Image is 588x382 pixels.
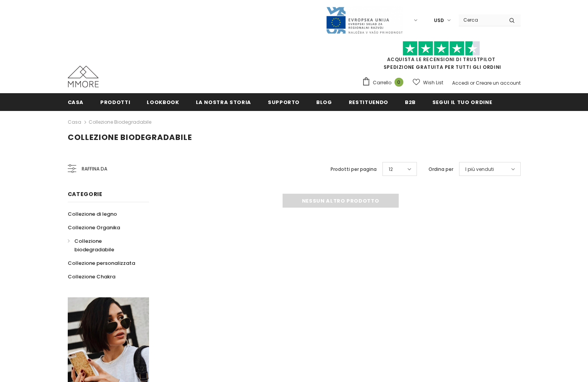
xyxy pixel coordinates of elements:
a: Casa [68,118,81,127]
a: Accedi [452,80,469,86]
a: Collezione di legno [68,207,117,221]
span: USD [434,17,444,24]
a: supporto [268,93,300,111]
a: Acquista le recensioni di TrustPilot [387,56,495,63]
span: Carrello [373,79,391,87]
img: Javni Razpis [326,6,403,34]
span: Segui il tuo ordine [432,99,492,106]
a: B2B [405,93,416,111]
span: 0 [394,78,403,87]
span: Collezione biodegradabile [74,237,114,253]
span: supporto [268,99,300,106]
span: Collezione di legno [68,210,117,218]
span: Blog [316,99,332,106]
a: Javni Razpis [326,17,403,23]
span: Lookbook [147,99,179,106]
span: Restituendo [349,99,388,106]
a: Wish List [413,76,443,89]
span: Prodotti [100,99,130,106]
span: I più venduti [465,165,494,173]
input: Search Site [459,14,503,26]
a: Carrello 0 [362,77,407,89]
a: Collezione biodegradabile [89,119,151,125]
label: Ordina per [429,165,453,173]
a: Collezione biodegradabile [68,234,141,256]
span: 12 [389,165,393,173]
span: SPEDIZIONE GRATUITA PER TUTTI GLI ORDINI [362,44,521,70]
span: La nostra storia [196,99,251,106]
span: or [470,80,475,86]
span: Collezione personalizzata [68,259,135,267]
label: Prodotti per pagina [331,165,377,173]
a: Collezione Organika [68,221,120,234]
a: La nostra storia [196,93,251,111]
a: Segui il tuo ordine [432,93,492,111]
a: Lookbook [147,93,179,111]
img: Casi MMORE [68,66,99,87]
span: Casa [68,99,84,106]
span: B2B [405,99,416,106]
a: Creare un account [476,80,521,86]
a: Collezione personalizzata [68,256,135,270]
span: Collezione Chakra [68,273,115,280]
span: Raffina da [82,165,107,173]
a: Casa [68,93,84,111]
span: Categorie [68,190,103,198]
img: Fidati di Pilot Stars [403,41,480,56]
a: Restituendo [349,93,388,111]
span: Wish List [423,79,443,87]
span: Collezione biodegradabile [68,132,192,143]
a: Blog [316,93,332,111]
span: Collezione Organika [68,224,120,231]
a: Collezione Chakra [68,270,115,283]
a: Prodotti [100,93,130,111]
